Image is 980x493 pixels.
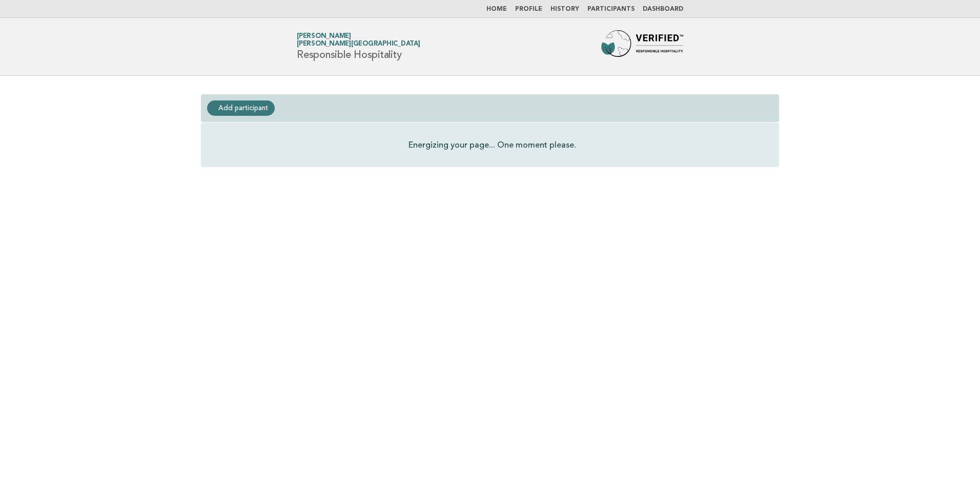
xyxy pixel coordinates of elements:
[297,33,420,60] h1: Responsible Hospitality
[643,6,683,12] a: Dashboard
[587,6,635,12] a: Participants
[297,41,420,48] span: [PERSON_NAME][GEOGRAPHIC_DATA]
[601,30,683,63] img: Forbes Travel Guide
[409,139,576,151] p: Energizing your page... One moment please.
[486,6,507,12] a: Home
[515,6,542,12] a: Profile
[207,100,275,116] a: Add participant
[550,6,579,12] a: History
[297,33,420,47] a: [PERSON_NAME][PERSON_NAME][GEOGRAPHIC_DATA]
